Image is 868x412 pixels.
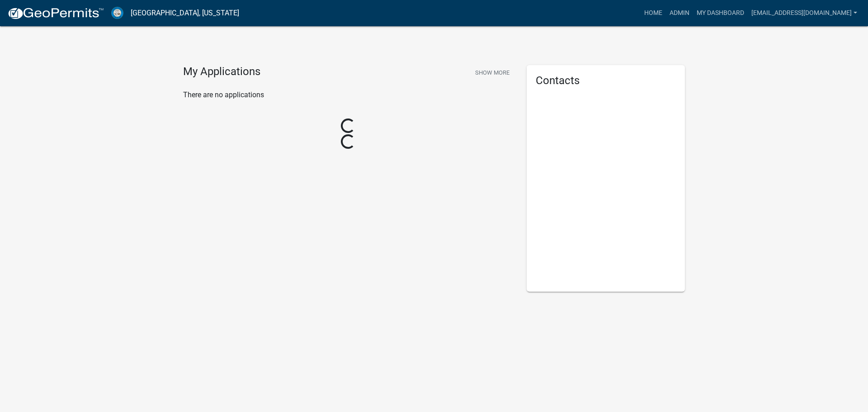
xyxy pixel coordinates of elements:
[183,90,513,100] p: There are no applications
[183,65,260,79] h4: My Applications
[536,74,676,87] h5: Contacts
[666,5,693,22] a: Admin
[131,5,239,21] a: [GEOGRAPHIC_DATA], [US_STATE]
[693,5,748,22] a: My Dashboard
[748,5,861,22] a: [EMAIL_ADDRESS][DOMAIN_NAME]
[472,65,513,80] button: Show More
[111,7,123,19] img: Custer County, Colorado
[641,5,666,22] a: Home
